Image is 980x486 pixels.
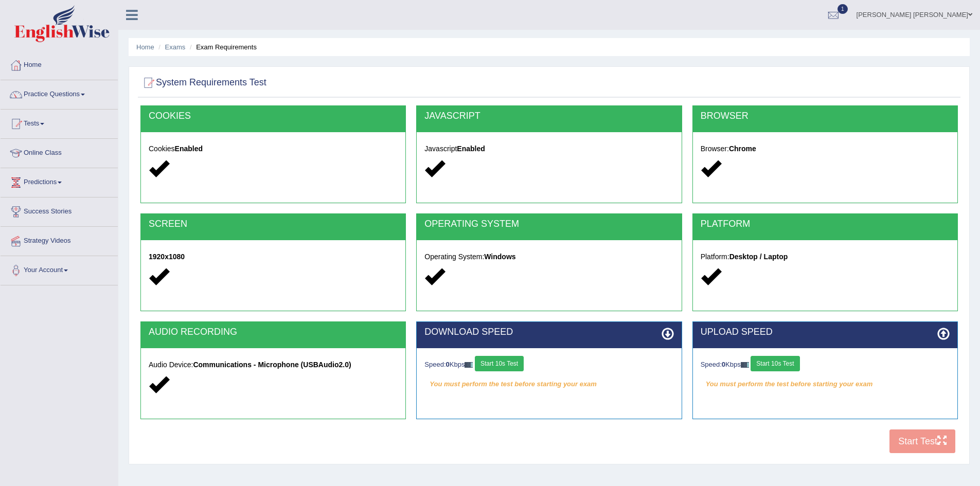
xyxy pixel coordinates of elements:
[149,145,398,153] h5: Cookies
[149,327,398,337] h2: AUDIO RECORDING
[701,327,950,337] h2: UPLOAD SPEED
[729,253,788,261] strong: Desktop / Laptop
[484,253,515,261] strong: Windows
[1,139,118,165] a: Online Class
[175,145,203,153] strong: Enabled
[475,356,524,371] button: Start 10s Test
[701,111,950,121] h2: BROWSER
[1,197,118,223] a: Success Stories
[741,362,749,368] img: ajax-loader-fb-connection.gif
[729,145,756,153] strong: Chrome
[701,219,950,229] h2: PLATFORM
[149,253,185,261] strong: 1920x1080
[1,110,118,135] a: Tests
[187,42,257,52] li: Exam Requirements
[465,362,473,368] img: ajax-loader-fb-connection.gif
[193,361,351,369] strong: Communications - Microphone (USBAudio2.0)
[701,253,950,261] h5: Platform:
[1,80,118,106] a: Practice Questions
[457,145,485,153] strong: Enabled
[140,75,266,91] h2: System Requirements Test
[424,253,673,261] h5: Operating System:
[701,376,950,392] em: You must perform the test before starting your exam
[446,361,450,368] strong: 0
[424,356,673,374] div: Speed: Kbps
[136,43,154,51] a: Home
[149,361,398,369] h5: Audio Device:
[424,145,673,153] h5: Javascript
[149,219,398,229] h2: SCREEN
[722,361,725,368] strong: 0
[1,51,118,77] a: Home
[1,227,118,253] a: Strategy Videos
[424,219,673,229] h2: OPERATING SYSTEM
[838,4,848,14] span: 1
[424,111,673,121] h2: JAVASCRIPT
[165,43,186,51] a: Exams
[1,256,118,282] a: Your Account
[1,168,118,194] a: Predictions
[424,327,673,337] h2: DOWNLOAD SPEED
[149,111,398,121] h2: COOKIES
[424,376,673,392] em: You must perform the test before starting your exam
[701,356,950,374] div: Speed: Kbps
[751,356,799,371] button: Start 10s Test
[701,145,950,153] h5: Browser:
